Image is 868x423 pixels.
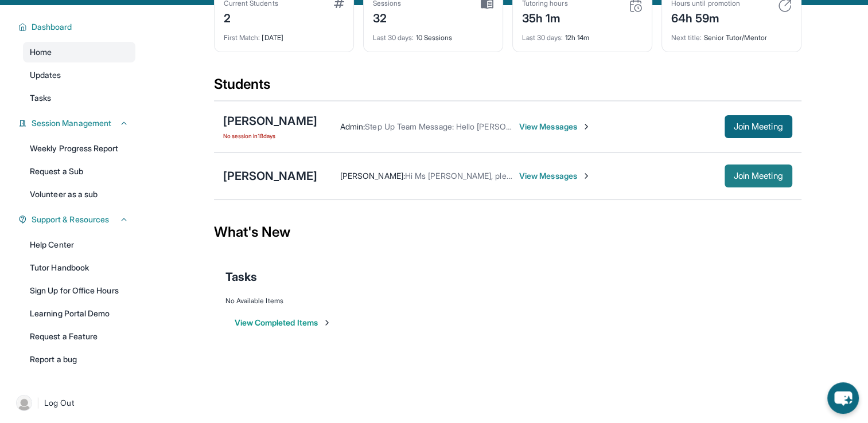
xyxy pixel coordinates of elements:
[23,88,135,108] a: Tasks
[23,42,135,62] a: Home
[224,33,260,42] span: First Match :
[214,207,801,257] div: What's New
[11,390,135,416] a: |Log Out
[32,21,72,33] span: Dashboard
[671,8,740,26] div: 64h 59m
[225,296,790,305] div: No Available Items
[214,75,801,100] div: Students
[23,349,135,370] a: Report a bug
[23,326,135,347] a: Request a Feature
[32,214,109,225] span: Support & Resources
[582,171,591,181] img: Chevron-Right
[224,8,278,26] div: 2
[725,115,792,138] button: Join Meeting
[27,21,129,33] button: Dashboard
[27,214,129,225] button: Support & Resources
[224,26,344,42] div: [DATE]
[37,396,40,410] span: |
[373,26,493,42] div: 10 Sessions
[725,164,792,187] button: Join Meeting
[23,257,135,278] a: Tutor Handbook
[340,122,365,131] span: Admin :
[225,269,257,285] span: Tasks
[23,138,135,159] a: Weekly Progress Report
[734,173,783,179] span: Join Meeting
[30,46,52,58] span: Home
[23,161,135,182] a: Request a Sub
[23,184,135,205] a: Volunteer as a sub
[23,65,135,85] a: Updates
[522,33,563,42] span: Last 30 days :
[23,303,135,324] a: Learning Portal Demo
[671,26,792,42] div: Senior Tutor/Mentor
[373,33,414,42] span: Last 30 days :
[16,395,32,411] img: user-img
[671,33,702,42] span: Next title :
[405,171,797,181] span: Hi Ms [PERSON_NAME], please disregard previous text. Our schedule changed and Joy can join as reg...
[519,121,591,132] span: View Messages
[522,26,643,42] div: 12h 14m
[522,8,568,26] div: 35h 1m
[32,117,111,129] span: Session Management
[582,122,591,131] img: Chevron-Right
[223,113,317,129] div: [PERSON_NAME]
[23,280,135,301] a: Sign Up for Office Hours
[519,170,591,182] span: View Messages
[373,8,402,26] div: 32
[235,317,332,328] button: View Completed Items
[223,131,317,140] span: No session in 18 days
[23,234,135,255] a: Help Center
[223,168,317,184] div: [PERSON_NAME]
[44,397,74,409] span: Log Out
[827,382,859,414] button: chat-button
[734,123,783,130] span: Join Meeting
[340,171,405,181] span: [PERSON_NAME] :
[30,69,61,81] span: Updates
[27,117,129,129] button: Session Management
[30,92,51,104] span: Tasks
